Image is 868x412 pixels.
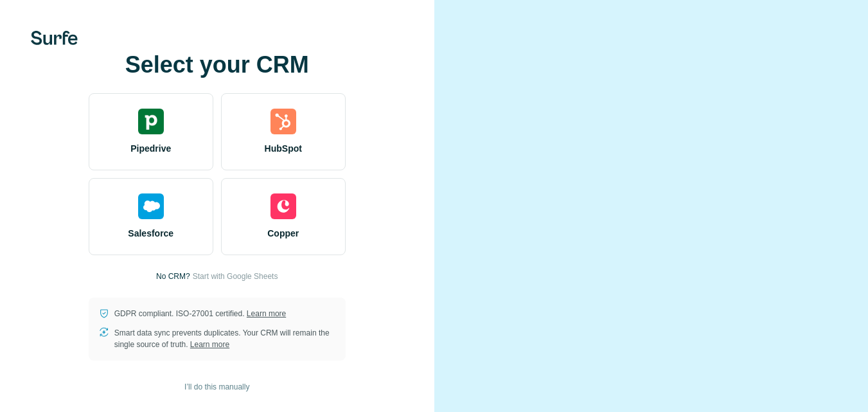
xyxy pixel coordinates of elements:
[128,227,173,240] span: Salesforce
[175,377,258,397] button: I’ll do this manually
[31,31,78,45] img: Surfe's logo
[270,109,296,134] img: hubspot's logo
[114,327,335,350] p: Smart data sync prevents duplicates. Your CRM will remain the single source of truth.
[156,271,190,282] p: No CRM?
[247,309,286,318] a: Learn more
[130,142,171,155] span: Pipedrive
[138,193,164,219] img: salesforce's logo
[265,142,302,155] span: HubSpot
[270,193,296,219] img: copper's logo
[114,308,286,319] p: GDPR compliant. ISO-27001 certified.
[184,381,249,393] span: I’ll do this manually
[138,109,164,134] img: pipedrive's logo
[267,227,299,240] span: Copper
[193,271,278,282] button: Start with Google Sheets
[89,52,346,78] h1: Select your CRM
[190,340,229,349] a: Learn more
